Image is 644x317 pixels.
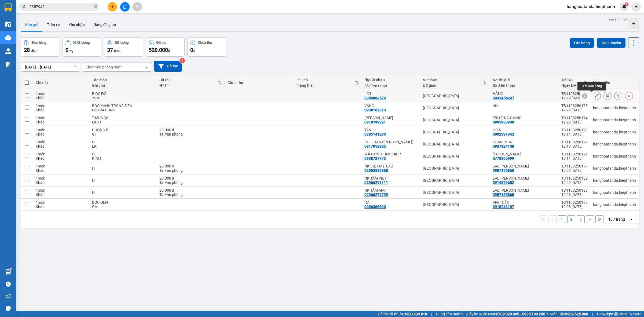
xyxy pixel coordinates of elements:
[593,92,601,100] div: Sửa đơn hàng
[6,294,11,299] span: notification
[65,47,68,53] span: 0
[120,2,130,12] button: file-add
[92,144,154,148] div: LK
[364,77,418,82] div: Người nhận
[156,41,166,45] div: Đã thu
[5,62,11,67] img: solution-icon
[493,96,514,100] div: 0931454247
[567,215,575,223] button: 2
[36,164,87,168] div: 1 món
[94,5,97,8] span: close-circle
[479,311,545,317] span: Miền Nam
[36,116,87,120] div: 1 món
[625,2,628,6] sup: 1
[36,81,87,85] div: Chi tiết
[6,306,11,311] span: message
[36,128,87,132] div: 1 món
[561,128,588,132] div: TĐ1108250173
[228,81,291,85] div: Chưa thu
[629,217,634,221] svg: open
[628,18,639,29] div: Tạo kho hàng mới
[364,156,386,161] div: 0938727775
[89,18,120,31] button: Hàng đã giao
[423,130,487,134] div: [GEOGRAPHIC_DATA]
[493,78,556,82] div: Người gửi
[92,83,154,88] div: Ghi chú
[423,94,487,98] div: [GEOGRAPHIC_DATA]
[36,140,87,144] div: 1 món
[364,205,386,209] div: 0386366690
[36,120,87,124] div: Khác
[123,5,127,9] span: file-add
[550,311,588,317] span: Miền Bắc
[92,108,154,112] div: ĐÔ GIA DUNG
[92,190,154,195] div: H
[614,312,618,316] span: copyright
[364,104,418,108] div: VANG
[565,312,588,316] strong: 0369 525 060
[22,5,26,9] span: search
[36,152,87,156] div: 1 món
[493,83,556,88] div: Số điện thoại
[561,188,588,192] div: TĐ1108250168
[296,83,355,88] div: Trạng thái
[593,154,636,158] div: hanghoatanda.hiepthanh
[94,4,97,9] span: close-circle
[364,92,418,96] div: LỢI
[593,130,636,134] div: hanghoatanda.hiepthanh
[10,268,12,270] sup: 1
[159,168,222,173] div: Tại văn phòng
[30,4,93,10] input: Tìm tên, số ĐT hoặc mã đơn
[180,58,185,63] sup: 2
[493,192,514,197] div: 0987155868
[364,168,388,173] div: 02963536868
[92,166,154,170] div: H
[364,144,386,148] div: 0917952935
[423,178,487,183] div: [GEOGRAPHIC_DATA]
[114,48,122,53] span: món
[21,37,60,57] button: Đơn hàng28đơn
[364,152,418,156] div: MẮT KÍNH TÍNH HIỆP
[561,156,588,161] div: 19:11 [DATE]
[92,116,154,120] div: T MUS QK
[64,18,89,31] button: Kho nhận
[493,180,514,185] div: 0914879652
[364,108,386,112] div: 0938162813
[193,48,195,53] span: đ
[420,76,490,90] th: Toggle SortBy
[436,311,478,317] span: Cung cấp máy in - giấy in:
[5,269,11,275] img: warehouse-icon
[423,78,483,82] div: VP nhận
[493,188,556,192] div: LAB LÊ KHẢI
[625,2,627,6] span: 1
[159,176,222,180] div: 20.000 đ
[593,81,636,85] div: Nhân viên
[547,313,548,315] span: ⚪️
[108,2,117,12] button: plus
[364,192,388,197] div: 02966272799
[561,152,588,156] div: TĐ1108250171
[493,116,556,120] div: TRƯỜNG GIANG
[561,180,588,185] div: 19:09 [DATE]
[159,128,222,132] div: 20.000 đ
[146,37,185,57] button: Đã thu520.000đ
[92,132,154,136] div: GT
[36,205,87,209] div: Khác
[561,140,588,144] div: TĐ1108250172
[423,202,487,207] div: [GEOGRAPHIC_DATA]
[364,120,386,124] div: 0919199321
[293,76,362,90] th: Toggle SortBy
[36,96,87,100] div: Khác
[92,96,154,100] div: YẾN
[63,37,101,57] button: Khối lượng0kg
[92,200,154,205] div: BỌC ĐEN
[423,166,487,170] div: [GEOGRAPHIC_DATA]
[159,188,222,192] div: 20.000 đ
[423,190,487,195] div: [GEOGRAPHIC_DATA]
[597,38,625,48] button: Tạo Chuyến
[493,104,556,108] div: AN
[577,215,585,223] button: 3
[92,104,154,108] div: BOC XANH TRONG ĐEN
[92,120,154,124] div: LKĐT
[92,156,154,161] div: KÍNH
